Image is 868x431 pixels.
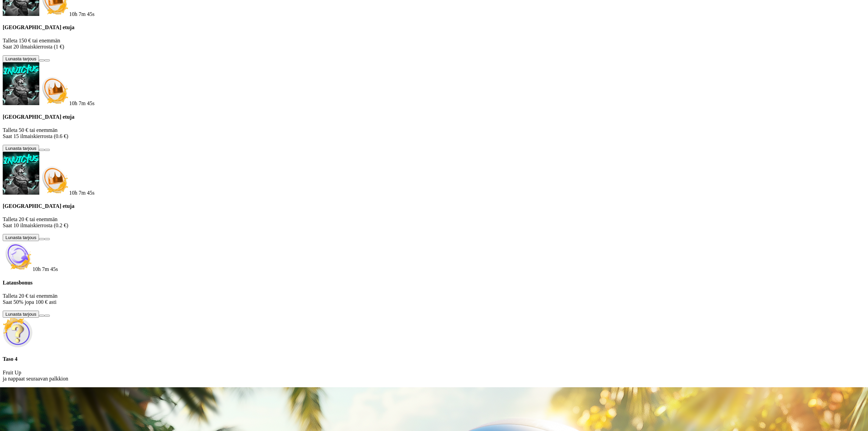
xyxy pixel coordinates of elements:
button: Lunasta tarjous [3,55,39,62]
span: Lunasta tarjous [5,235,36,240]
span: Lunasta tarjous [5,56,36,61]
button: info [44,238,50,240]
span: countdown [69,11,95,17]
h4: [GEOGRAPHIC_DATA] etuja [3,203,865,209]
img: Invictus [3,152,39,195]
button: info [44,315,50,317]
h4: [GEOGRAPHIC_DATA] etuja [3,114,865,120]
span: countdown [33,266,58,272]
h4: Latausbonus [3,280,865,286]
h4: Taso 4 [3,356,865,362]
p: Talleta 20 € tai enemmän Saat 50% jopa 100 € asti [3,293,865,305]
span: countdown [69,100,95,106]
p: Talleta 20 € tai enemmän Saat 10 ilmaiskierrosta (0.2 €) [3,216,865,229]
span: Lunasta tarjous [5,312,36,317]
button: Lunasta tarjous [3,311,39,318]
img: Unlock reward icon [3,318,33,348]
p: Talleta 50 € tai enemmän Saat 15 ilmaiskierrosta (0.6 €) [3,127,865,139]
p: Fruit Up ja nappaat seuraavan palkkion [3,370,865,382]
span: countdown [69,190,95,196]
img: Invictus [3,62,39,105]
button: info [44,59,50,61]
img: Deposit bonus icon [39,165,69,195]
img: Reload bonus icon [3,241,33,271]
span: Lunasta tarjous [5,146,36,151]
img: Deposit bonus icon [39,75,69,105]
button: Lunasta tarjous [3,145,39,152]
button: info [44,149,50,151]
button: Lunasta tarjous [3,234,39,241]
p: Talleta 150 € tai enemmän Saat 20 ilmaiskierrosta (1 €) [3,38,865,50]
h4: [GEOGRAPHIC_DATA] etuja [3,24,865,31]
